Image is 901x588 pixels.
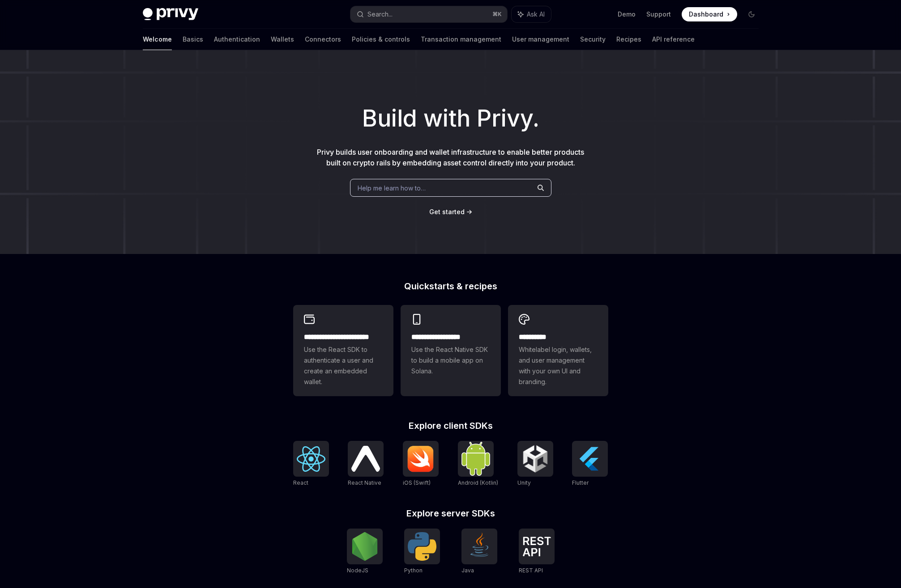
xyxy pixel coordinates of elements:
a: Get started [429,207,465,216]
h2: Explore client SDKs [293,421,608,430]
a: Transaction management [421,29,501,50]
a: UnityUnity [517,441,553,487]
span: Help me learn how to… [358,183,426,193]
div: Search... [367,9,393,20]
a: **** *****Whitelabel login, wallets, and user management with your own UI and branding. [508,305,608,396]
img: iOS (Swift) [406,445,435,472]
img: NodeJS [350,532,379,561]
span: NodeJS [347,567,368,574]
a: FlutterFlutter [572,441,608,487]
img: REST API [522,537,551,556]
img: React Native [351,446,380,471]
a: Security [580,29,606,50]
a: ReactReact [293,441,329,487]
a: Welcome [143,29,172,50]
span: Use the React SDK to authenticate a user and create an embedded wallet. [304,344,383,387]
span: iOS (Swift) [403,479,431,486]
a: **** **** **** ***Use the React Native SDK to build a mobile app on Solana. [401,305,501,396]
span: Ask AI [527,10,545,19]
span: Java [461,567,474,574]
a: iOS (Swift)iOS (Swift) [403,441,439,487]
a: JavaJava [461,529,497,575]
a: API reference [652,29,695,50]
h2: Explore server SDKs [293,509,608,518]
a: Policies & controls [352,29,410,50]
img: Java [465,532,494,561]
span: React Native [348,479,381,486]
a: Connectors [305,29,341,50]
a: Demo [618,10,636,19]
button: Ask AI [512,6,551,22]
span: Python [404,567,423,574]
span: Privy builds user onboarding and wallet infrastructure to enable better products built on crypto ... [317,148,584,167]
h1: Build with Privy. [14,101,887,136]
span: ⌘ K [492,11,502,18]
a: PythonPython [404,529,440,575]
span: Get started [429,208,465,216]
span: Flutter [572,479,589,486]
img: Python [408,532,436,561]
a: Wallets [271,29,294,50]
img: dark logo [143,8,198,21]
span: Dashboard [689,10,723,19]
a: NodeJSNodeJS [347,529,383,575]
a: Basics [183,29,203,50]
span: REST API [519,567,543,574]
a: Support [646,10,671,19]
a: Dashboard [682,7,737,21]
img: React [297,446,325,472]
button: Search...⌘K [350,6,507,22]
button: Toggle dark mode [744,7,759,21]
a: Android (Kotlin)Android (Kotlin) [458,441,498,487]
img: Unity [521,444,550,473]
span: React [293,479,308,486]
span: Unity [517,479,531,486]
a: React NativeReact Native [348,441,384,487]
span: Whitelabel login, wallets, and user management with your own UI and branding. [519,344,598,387]
a: Recipes [616,29,641,50]
a: Authentication [214,29,260,50]
img: Flutter [576,444,604,473]
img: Android (Kotlin) [461,442,490,475]
span: Use the React Native SDK to build a mobile app on Solana. [411,344,490,376]
h2: Quickstarts & recipes [293,282,608,291]
a: REST APIREST API [519,529,555,575]
a: User management [512,29,569,50]
span: Android (Kotlin) [458,479,498,486]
